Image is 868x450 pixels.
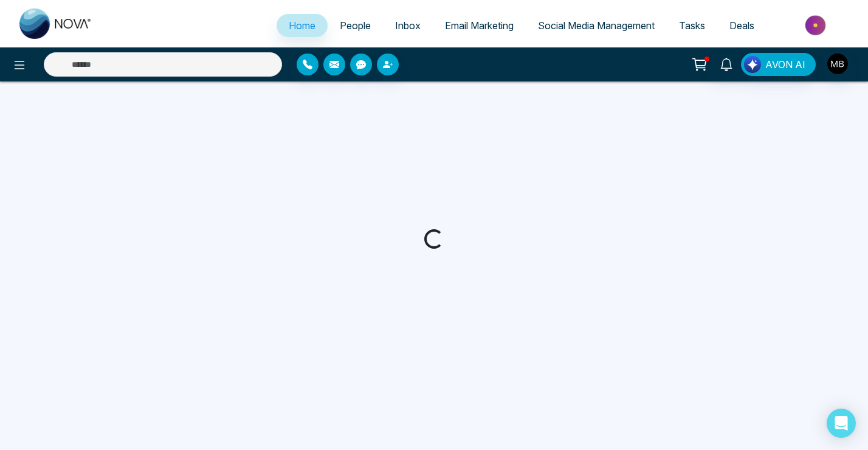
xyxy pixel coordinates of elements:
a: Social Media Management [526,14,667,37]
img: Nova CRM Logo [19,9,92,39]
a: Inbox [383,14,433,37]
a: Email Marketing [433,14,526,37]
span: Tasks [679,19,705,32]
span: Inbox [395,19,421,32]
span: Home [289,19,315,32]
span: Email Marketing [445,19,514,32]
button: AVON AI [741,53,816,76]
a: Home [277,14,328,37]
a: Deals [717,14,766,37]
img: User Avatar [827,54,848,74]
a: People [328,14,383,37]
span: Deals [729,19,754,32]
span: Social Media Management [538,19,655,32]
a: Tasks [667,14,717,37]
img: Market-place.gif [773,12,861,39]
span: AVON AI [765,57,805,72]
div: Open Intercom Messenger [827,409,856,438]
img: Lead Flow [744,56,761,73]
span: People [340,19,371,32]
